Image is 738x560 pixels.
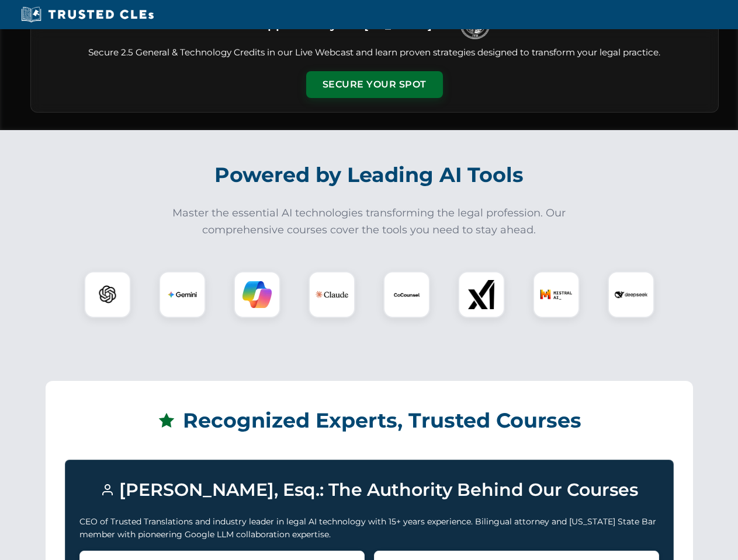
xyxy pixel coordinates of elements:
[168,280,197,309] img: Gemini Logo
[392,280,421,309] img: CoCounsel Logo
[458,271,505,318] div: xAI
[306,71,443,98] button: Secure Your Spot
[615,278,647,311] img: DeepSeek Logo
[242,280,272,309] img: Copilot Logo
[79,515,659,541] p: CEO of Trusted Translations and industry leader in legal AI technology with 15+ years experience....
[309,271,355,318] div: Claude
[540,278,573,311] img: Mistral AI Logo
[46,155,693,195] h2: Powered by Leading AI Tools
[159,271,206,318] div: Gemini
[316,278,348,311] img: Claude Logo
[45,46,704,60] p: Secure 2.5 General & Technology Credits in our Live Webcast and learn proven strategies designed ...
[91,278,124,311] img: ChatGPT Logo
[165,205,574,239] p: Master the essential AI technologies transforming the legal profession. Our comprehensive courses...
[79,474,659,506] h3: [PERSON_NAME], Esq.: The Authority Behind Our Courses
[608,271,654,318] div: DeepSeek
[84,271,131,318] div: ChatGPT
[533,271,580,318] div: Mistral AI
[467,280,496,309] img: xAI Logo
[18,6,157,23] img: Trusted CLEs
[234,271,280,318] div: Copilot
[65,400,674,441] h2: Recognized Experts, Trusted Courses
[383,271,430,318] div: CoCounsel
